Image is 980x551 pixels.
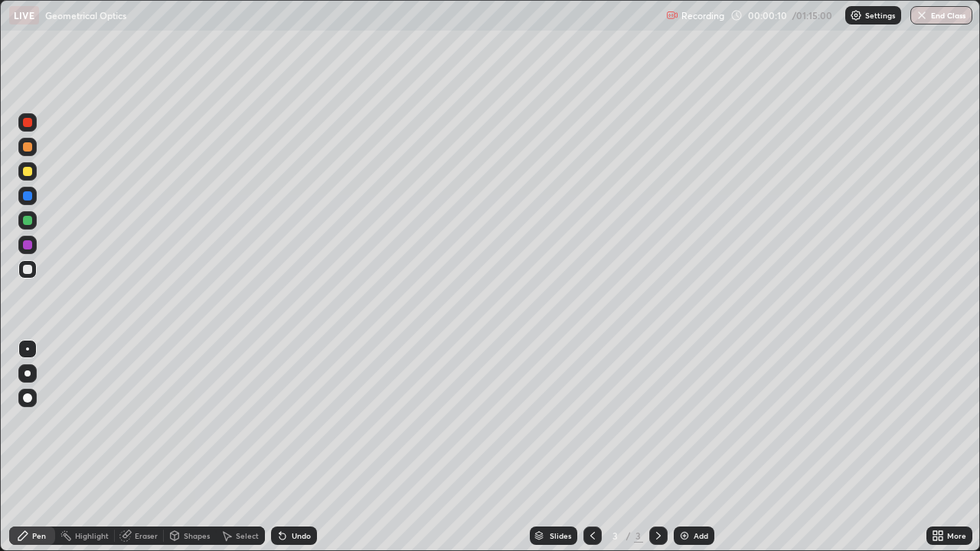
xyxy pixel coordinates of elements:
div: Select [236,532,259,540]
div: 3 [608,531,623,540]
div: Add [694,532,708,540]
p: LIVE [14,9,34,21]
div: Pen [32,532,46,540]
div: 3 [634,529,643,543]
p: Settings [865,11,895,19]
div: Undo [292,532,311,540]
div: More [947,532,966,540]
img: end-class-cross [916,9,928,21]
button: End Class [910,6,972,24]
div: Highlight [75,532,109,540]
div: Shapes [184,532,210,540]
div: / [626,531,631,540]
img: class-settings-icons [850,9,862,21]
img: recording.375f2c34.svg [666,9,678,21]
div: Slides [550,532,571,540]
img: add-slide-button [678,530,691,542]
p: Recording [681,10,724,21]
p: Geometrical Optics [45,9,126,21]
div: Eraser [135,532,158,540]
